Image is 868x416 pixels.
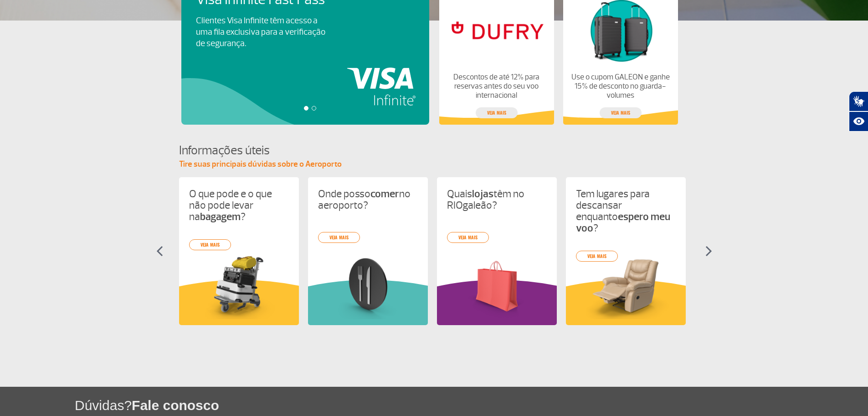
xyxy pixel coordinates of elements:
button: Abrir tradutor de língua de sinais. [849,91,868,111]
strong: bagagem [200,210,241,223]
strong: comer [370,187,399,200]
strong: espero meu voo [576,210,670,235]
img: card%20informa%C3%A7%C3%B5es%208.png [318,254,418,319]
h1: Dúvidas? [75,396,868,415]
p: Tem lugares para descansar enquanto ? [576,188,676,234]
a: veja mais [447,232,489,243]
img: card%20informa%C3%A7%C3%B5es%206.png [447,254,547,319]
p: Clientes Visa Infinite têm acesso a uma fila exclusiva para a verificação de segurança. [196,15,325,49]
a: veja mais [576,251,618,262]
div: Plugin de acessibilidade da Hand Talk. [849,91,868,132]
a: veja mais [318,232,360,243]
strong: lojas [472,187,493,200]
img: card%20informa%C3%A7%C3%B5es%201.png [189,254,289,319]
a: veja mais [600,107,642,118]
a: veja mais [476,107,518,118]
a: veja mais [189,239,231,250]
img: amareloInformacoesUteis.svg [566,280,686,325]
img: amareloInformacoesUteis.svg [179,280,299,325]
p: Descontos de até 12% para reservas antes do seu voo internacional [447,73,546,100]
p: O que pode e o que não pode levar na ? [189,188,289,222]
img: seta-direita [705,246,712,257]
button: Abrir recursos assistivos. [849,111,868,132]
p: Quais têm no RIOgaleão? [447,188,547,211]
p: Tire suas principais dúvidas sobre o Aeroporto [179,159,689,170]
img: seta-esquerda [156,246,163,257]
p: Use o cupom GALEON e ganhe 15% de desconto no guarda-volumes [570,73,670,100]
span: Fale conosco [132,398,219,413]
img: verdeInformacoesUteis.svg [308,280,428,325]
p: Onde posso no aeroporto? [318,188,418,211]
img: card%20informa%C3%A7%C3%B5es%204.png [576,254,676,319]
img: roxoInformacoesUteis.svg [437,280,557,325]
h4: Informações úteis [179,142,689,159]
